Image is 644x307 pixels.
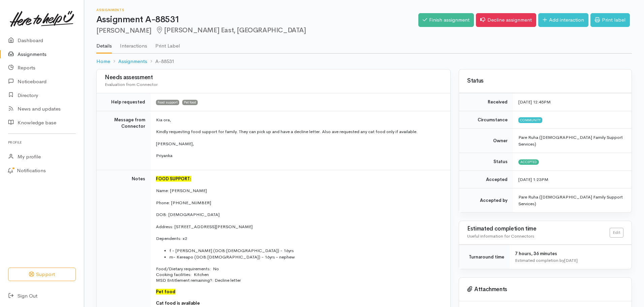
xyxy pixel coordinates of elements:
button: Support [8,268,76,281]
span: 7 hours, 36 minutes [515,251,557,256]
a: Add interaction [538,13,588,27]
a: Edit [610,228,623,238]
td: Circumstance [459,111,513,129]
td: Help requested [97,93,151,111]
li: m- Kereapo (DOB:[DEMOGRAPHIC_DATA]) - 16yrs - nephew [169,254,442,260]
font: Pet food [156,289,175,295]
td: Owner [459,129,513,153]
div: Estimated completion by [515,257,623,264]
li: f - [PERSON_NAME] (DOB:[DEMOGRAPHIC_DATA]) - 16yrs [169,247,442,254]
font: Cat food is available [156,300,200,306]
li: A-88531 [147,58,174,65]
p: Phone: [PHONE_NUMBER] [156,199,442,206]
p: Address: [STREET_ADDRESS][PERSON_NAME] [156,223,442,230]
a: Interactions [120,34,147,53]
td: Turnaround time [459,245,510,269]
time: [DATE] 12:45PM [518,99,551,105]
a: Print Label [155,34,180,53]
h3: Estimated completion time [467,226,610,232]
span: Accepted [518,159,539,165]
p: Kia ora, [156,117,442,123]
h2: [PERSON_NAME] [96,27,418,34]
a: Decline assignment [476,13,536,27]
td: Accepted [459,171,513,188]
time: [DATE] 1:23PM [518,177,548,182]
font: FOOD SUPPORT: [156,176,191,182]
time: [DATE] [564,257,578,263]
h6: Assignments [96,8,418,12]
nav: breadcrumb [96,54,632,69]
p: [PERSON_NAME], [156,141,442,147]
a: Print label [590,13,630,27]
p: DOB: [DEMOGRAPHIC_DATA] [156,211,442,218]
span: [PERSON_NAME] East, [GEOGRAPHIC_DATA] [156,26,306,34]
p: Dependents: x2 [156,235,442,242]
h1: Assignment A-88531 [96,15,418,25]
p: Priyanka [156,152,442,159]
td: Accepted by [459,188,513,213]
span: Community [518,117,542,123]
h3: Status [467,78,623,84]
h6: Profile [8,138,76,147]
a: Details [96,34,112,54]
a: Assignments [118,58,147,65]
p: Kindly requesting food support for family. They can pick up and have a decline letter. Also ave r... [156,128,442,135]
a: Home [96,58,110,65]
a: Finish assignment [418,13,474,27]
td: Message from Connector [97,111,151,170]
h3: Attachments [467,286,623,293]
h3: Needs assessment [105,74,442,81]
span: Food support [156,100,179,105]
span: Evaluation from Connector [105,82,158,87]
span: Useful information for Connectors [467,233,534,239]
span: Pet food [182,100,198,105]
td: Received [459,93,513,111]
td: Pare Ruha ([DEMOGRAPHIC_DATA] Family Support Services) [513,188,632,213]
p: Name: [PERSON_NAME] [156,187,442,194]
p: Food/Dietary requirements: No Cooking facilities: Kitchen MSD Entitlement remaining?: Decline letter [156,266,442,283]
td: Status [459,153,513,171]
span: Pare Ruha ([DEMOGRAPHIC_DATA] Family Support Services) [518,134,623,147]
